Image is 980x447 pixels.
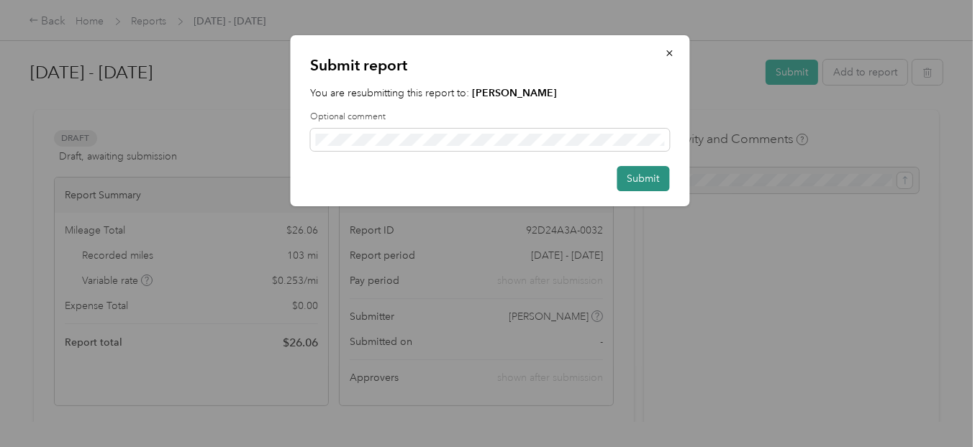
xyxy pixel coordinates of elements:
strong: [PERSON_NAME] [473,87,558,99]
label: Optional comment [311,111,670,124]
p: You are resubmitting this report to: [311,86,670,101]
iframe: Everlance-gr Chat Button Frame [899,367,980,447]
button: Submit [617,166,670,191]
p: Submit report [311,55,670,75]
